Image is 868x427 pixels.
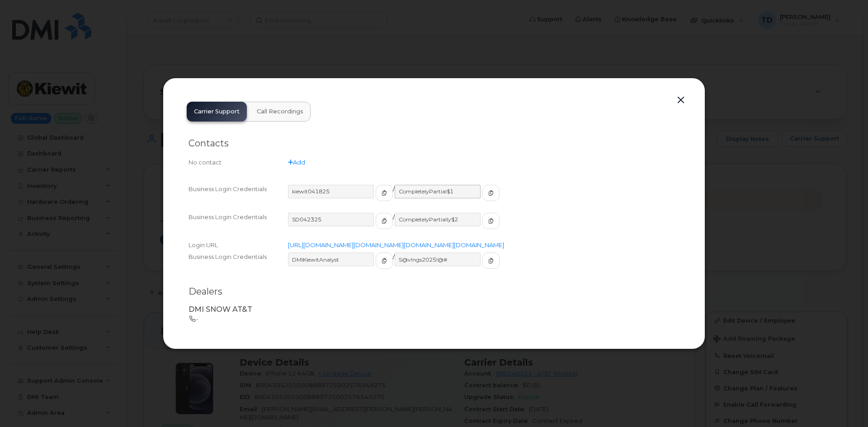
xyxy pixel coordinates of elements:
button: copy to clipboard [376,213,393,229]
div: Business Login Credentials [189,185,288,209]
iframe: Messenger Launcher [829,388,861,420]
button: copy to clipboard [482,253,500,269]
h2: Dealers [189,286,679,297]
button: copy to clipboard [482,185,500,201]
div: / [288,213,679,237]
p: - [189,315,679,324]
h2: Contacts [189,138,679,149]
a: [URL][DOMAIN_NAME][DOMAIN_NAME][DOMAIN_NAME][DOMAIN_NAME] [288,241,504,249]
div: Login URL [189,241,288,249]
button: copy to clipboard [376,185,393,201]
a: Add [288,159,305,166]
div: No contact [189,158,288,167]
button: copy to clipboard [482,213,500,229]
div: / [288,253,679,277]
button: copy to clipboard [376,253,393,269]
span: Call Recordings [257,108,303,115]
p: DMI SNOW AT&T [189,305,679,315]
div: Business Login Credentials [189,213,288,237]
div: Business Login Credentials [189,253,288,277]
div: / [288,185,679,209]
